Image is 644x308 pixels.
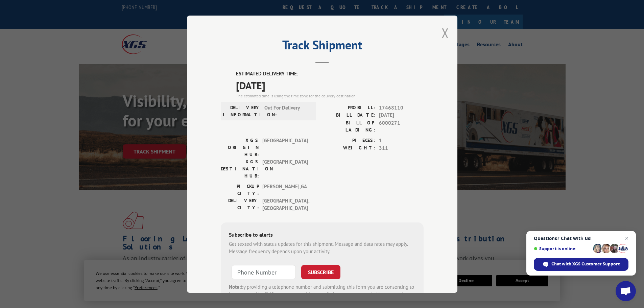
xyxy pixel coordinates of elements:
span: Support is online [534,246,591,251]
div: The estimated time is using the time zone for the delivery destination. [236,93,424,99]
label: PROBILL: [322,104,376,112]
span: Questions? Chat with us! [534,236,628,241]
div: Get texted with status updates for this shipment. Message and data rates may apply. Message frequ... [229,240,415,255]
label: XGS DESTINATION HUB: [221,158,259,179]
span: [GEOGRAPHIC_DATA] [262,158,308,179]
label: PICKUP CITY: [221,183,259,197]
button: Close modal [442,24,449,42]
span: [DATE] [236,77,424,93]
label: DELIVERY CITY: [221,197,259,212]
a: Open chat [616,281,636,301]
span: [GEOGRAPHIC_DATA] , [GEOGRAPHIC_DATA] [262,197,308,212]
label: PIECES: [322,137,376,144]
span: Chat with XGS Customer Support [551,261,620,267]
div: by providing a telephone number and submitting this form you are consenting to be contacted by SM... [229,283,415,306]
span: [DATE] [379,112,424,119]
span: 17468110 [379,104,424,112]
label: WEIGHT: [322,144,376,152]
h2: Track Shipment [221,40,424,53]
span: 6000271 [379,119,424,133]
label: ESTIMATED DELIVERY TIME: [236,70,424,78]
label: DELIVERY INFORMATION: [223,104,261,118]
span: Chat with XGS Customer Support [534,258,628,271]
span: [PERSON_NAME] , GA [262,183,308,197]
span: 311 [379,144,424,152]
strong: Note: [229,283,241,290]
div: Subscribe to alerts [229,230,415,240]
span: [GEOGRAPHIC_DATA] [262,137,308,158]
input: Phone Number [232,265,296,279]
button: SUBSCRIBE [301,265,340,279]
label: XGS ORIGIN HUB: [221,137,259,158]
label: BILL DATE: [322,112,376,119]
span: 1 [379,137,424,144]
span: Out For Delivery [264,104,310,118]
label: BILL OF LADING: [322,119,376,133]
